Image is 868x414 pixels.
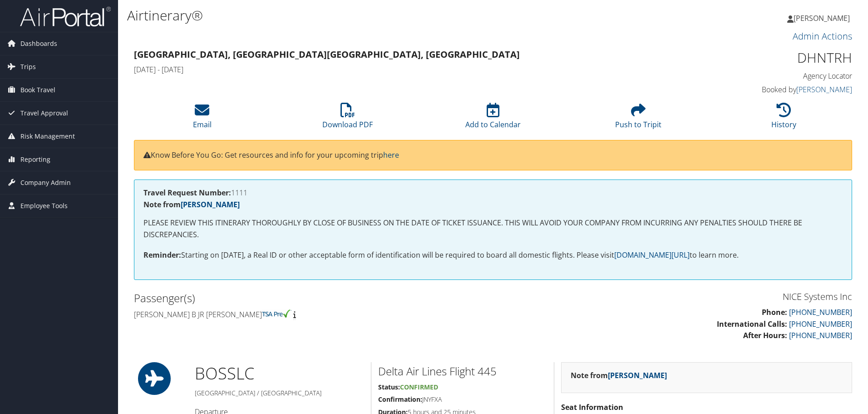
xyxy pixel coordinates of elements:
[615,108,661,130] a: Push to Tripit
[143,249,843,261] p: Starting on [DATE], a Real ID or other acceptable form of identification will be required to boar...
[20,79,55,101] span: Book Travel
[383,150,399,160] a: here
[20,32,57,55] span: Dashboards
[143,200,240,209] strong: Note from
[789,307,852,317] a: [PHONE_NUMBER]
[134,65,669,75] h4: [DATE] - [DATE]
[743,330,787,340] strong: After Hours:
[134,48,520,60] strong: [GEOGRAPHIC_DATA], [GEOGRAPHIC_DATA] [GEOGRAPHIC_DATA], [GEOGRAPHIC_DATA]
[789,330,852,340] a: [PHONE_NUMBER]
[20,55,36,78] span: Trips
[20,6,111,27] img: airportal-logo.png
[789,319,852,329] a: [PHONE_NUMBER]
[193,108,212,130] a: Email
[400,383,438,391] span: Confirmed
[614,250,690,260] a: [DOMAIN_NAME][URL]
[378,383,400,391] strong: Status:
[571,370,667,380] strong: Note from
[683,71,852,81] h4: Agency Locator
[794,13,850,23] span: [PERSON_NAME]
[195,389,364,398] h5: [GEOGRAPHIC_DATA] / [GEOGRAPHIC_DATA]
[793,30,852,42] a: Admin Actions
[127,6,615,25] h1: Airtinerary®
[20,171,71,194] span: Company Admin
[143,217,843,240] p: PLEASE REVIEW THIS ITINERARY THOROUGHLY BY CLOSE OF BUSINESS ON THE DATE OF TICKET ISSUANCE. THIS...
[796,85,852,95] a: [PERSON_NAME]
[378,395,547,404] h5: JNYFXA
[771,108,796,130] a: History
[20,125,75,148] span: Risk Management
[195,362,364,385] h1: BOS SLC
[134,309,486,319] h4: [PERSON_NAME] b jr [PERSON_NAME]
[465,108,521,130] a: Add to Calendar
[181,200,240,209] a: [PERSON_NAME]
[134,290,486,306] h2: Passenger(s)
[500,290,852,303] h3: NICE Systems Inc
[143,250,181,260] strong: Reminder:
[608,370,667,380] a: [PERSON_NAME]
[683,48,852,67] h1: DHNTRH
[20,102,68,125] span: Travel Approval
[20,148,50,171] span: Reporting
[143,188,231,198] strong: Travel Request Number:
[322,108,373,130] a: Download PDF
[143,189,843,196] h4: 1111
[762,307,787,317] strong: Phone:
[683,85,852,95] h4: Booked by
[378,395,422,404] strong: Confirmation:
[787,5,859,32] a: [PERSON_NAME]
[717,319,787,329] strong: International Calls:
[561,402,623,412] strong: Seat Information
[143,150,843,161] p: Know Before You Go: Get resources and info for your upcoming trip
[20,195,68,217] span: Employee Tools
[262,309,291,318] img: tsa-precheck.png
[378,364,547,379] h2: Delta Air Lines Flight 445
